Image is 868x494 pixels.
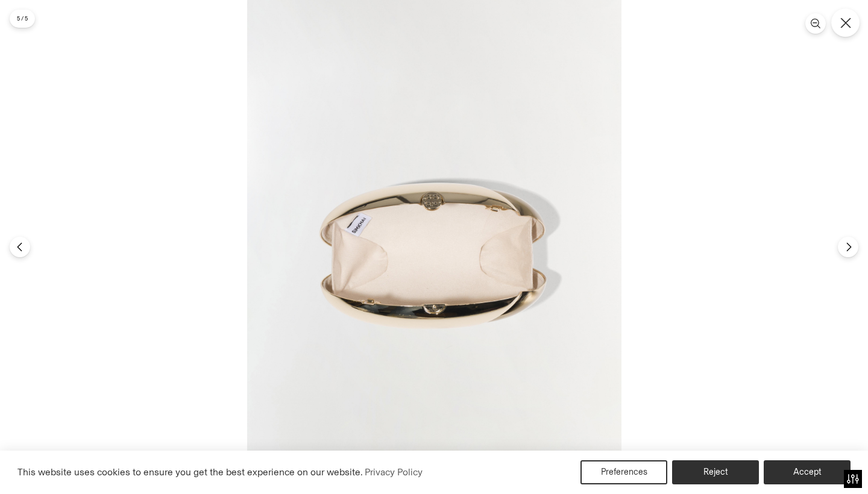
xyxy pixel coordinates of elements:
[363,463,424,481] a: Privacy Policy (opens in a new tab)
[838,237,858,257] button: Next
[764,460,851,484] button: Accept
[831,8,860,37] button: Close
[10,237,30,257] button: Previous
[672,460,759,484] button: Reject
[805,13,826,34] button: Zoom
[580,460,667,484] button: Preferences
[10,448,121,484] iframe: Sign Up via Text for Offers
[17,466,363,478] span: This website uses cookies to ensure you get the best experience on our website.
[10,10,35,28] div: 5 / 5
